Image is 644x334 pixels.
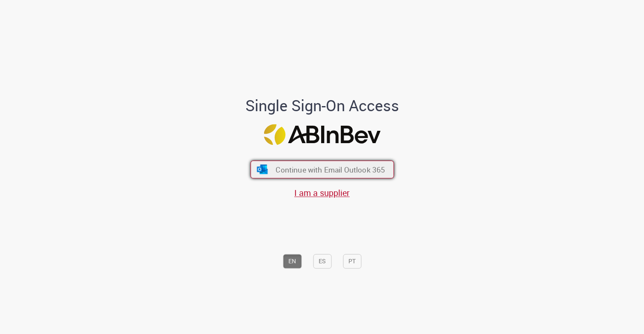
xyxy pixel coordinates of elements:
button: PT [343,254,361,268]
button: EN [283,254,302,268]
span: Continue with Email Outlook 365 [276,164,385,174]
img: ícone Azure/Microsoft 360 [256,165,268,174]
button: ES [313,254,331,268]
h1: Single Sign-On Access [204,97,440,114]
button: ícone Azure/Microsoft 360 Continue with Email Outlook 365 [250,161,394,179]
img: Logo ABInBev [264,124,380,145]
a: I am a supplier [294,187,350,199]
